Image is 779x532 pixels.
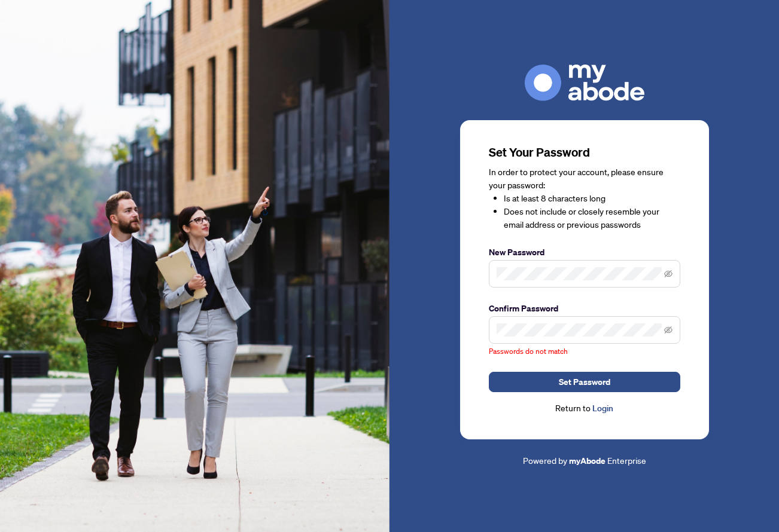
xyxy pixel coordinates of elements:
div: Return to [489,402,680,415]
li: Does not include or closely resemble your email address or previous passwords [504,205,680,231]
a: Login [592,403,613,414]
span: Enterprise [607,455,646,466]
span: Set Password [559,372,610,392]
span: eye-invisible [664,326,673,334]
h3: Set Your Password [489,144,680,161]
span: Passwords do not match [489,347,568,356]
label: New Password [489,246,680,259]
li: Is at least 8 characters long [504,192,680,205]
span: eye-invisible [664,270,673,278]
a: myAbode [569,454,605,467]
label: Confirm Password [489,302,680,315]
div: In order to protect your account, please ensure your password: [489,166,680,231]
img: ma-logo [525,65,644,101]
button: Set Password [489,372,680,392]
span: Powered by [523,455,567,466]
